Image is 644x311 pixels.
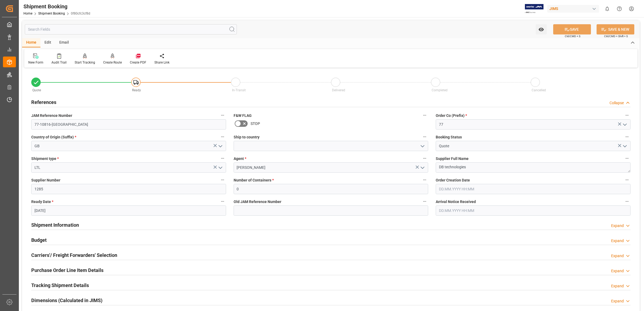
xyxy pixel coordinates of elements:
button: Arrival Notice Received [624,198,631,205]
span: Ready Date [31,199,53,205]
div: Share Link [154,60,169,65]
span: Country of Origin (Suffix) [31,134,76,140]
span: Supplier Number [31,177,60,183]
h2: Shipment Information [31,221,79,229]
span: Ctrl/CMD + Shift + S [604,34,628,38]
button: F&W FLAG [421,112,428,119]
div: Expand [611,223,624,229]
div: Home [22,38,40,47]
input: DD.MM.YYYY [31,205,226,216]
div: Expand [611,283,624,289]
h2: References [31,99,56,106]
span: In-Transit [232,88,246,92]
div: Start Tracking [75,60,95,65]
span: Quote [32,88,41,92]
span: Ship to country [234,134,259,140]
button: Shipment type * [219,155,226,162]
button: Help Center [613,3,625,15]
textarea: DB technologies [436,162,631,173]
span: Agent [234,156,246,162]
div: New Form [28,60,43,65]
span: Supplier Full Name [436,156,469,162]
button: Supplier Full Name [624,155,631,162]
button: Ship to country [421,133,428,140]
input: Type to search/select [31,141,226,151]
button: Ready Date * [219,198,226,205]
div: Email [55,38,73,47]
span: Arrival Notice Received [436,199,476,205]
button: Agent * [421,155,428,162]
div: Expand [611,238,624,244]
button: open menu [216,163,224,172]
button: Supplier Number [219,176,226,183]
span: Old JAM Reference Number [234,199,281,205]
button: open menu [418,142,426,150]
button: show 0 new notifications [601,3,613,15]
button: open menu [620,120,628,129]
span: STOP [251,121,260,127]
span: Booking Status [436,134,462,140]
button: SAVE [553,24,591,34]
div: Shipment Booking [23,2,90,11]
h2: Carriers'/ Freight Forwarders' Selection [31,251,117,259]
span: Order Creation Date [436,177,470,183]
button: Order Co (Prefix) * [624,112,631,119]
span: Ctrl/CMD + S [565,34,580,38]
button: open menu [418,163,426,172]
div: Edit [40,38,55,47]
button: open menu [216,142,224,150]
h2: Budget [31,236,47,244]
div: Expand [611,253,624,259]
span: Number of Containers [234,177,274,183]
span: Ready [132,88,141,92]
span: Completed [432,88,448,92]
div: Expand [611,298,624,304]
a: Shipment Booking [38,12,65,15]
button: open menu [536,24,547,34]
a: Home [23,12,32,15]
button: Old JAM Reference Number [421,198,428,205]
span: Order Co (Prefix) [436,113,467,118]
button: Order Creation Date [624,176,631,183]
div: Create Route [103,60,122,65]
div: JIMS [547,5,599,13]
input: DD.MM.YYYY HH:MM [436,205,631,216]
span: Cancelled [532,88,546,92]
div: Collapse [610,100,624,106]
img: Exertis%20JAM%20-%20Email%20Logo.jpg_1722504956.jpg [525,4,543,13]
button: SAVE & NEW [597,24,634,34]
h2: Tracking Shipment Details [31,282,89,289]
span: F&W FLAG [234,113,252,118]
button: JIMS [547,4,601,14]
span: JAM Reference Number [31,113,72,118]
div: Audit Trail [51,60,67,65]
button: open menu [620,142,628,150]
button: Number of Containers * [421,176,428,183]
input: Search Fields [25,24,237,34]
button: JAM Reference Number [219,112,226,119]
div: Expand [611,268,624,274]
button: Country of Origin (Suffix) * [219,133,226,140]
h2: Dimensions (Calculated in JIMS) [31,297,102,304]
h2: Purchase Order Line Item Details [31,267,103,274]
div: Create PDF [130,60,146,65]
span: Shipment type [31,156,59,162]
span: Delivered [332,88,345,92]
input: DD.MM.YYYY HH:MM [436,184,631,194]
button: Booking Status [624,133,631,140]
